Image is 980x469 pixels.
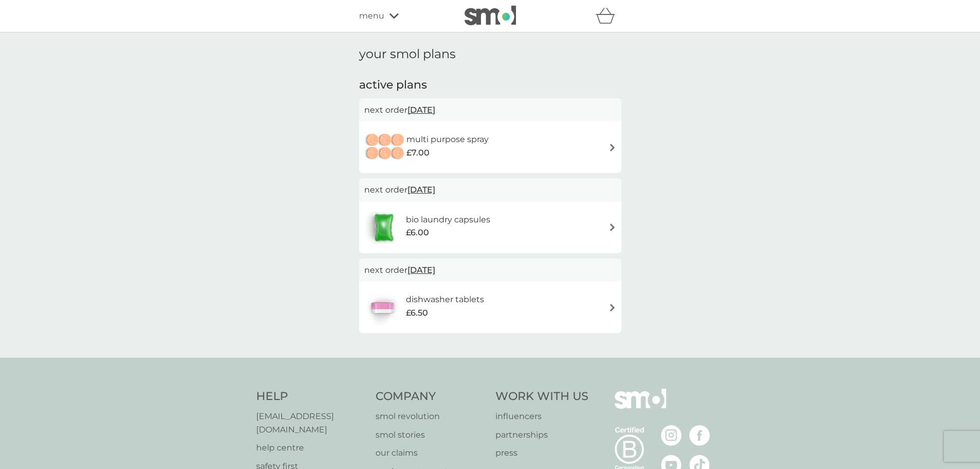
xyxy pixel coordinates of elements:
img: visit the smol Facebook page [689,425,710,446]
p: next order [364,264,616,277]
span: [DATE] [407,180,435,200]
span: £6.50 [406,306,428,320]
h1: your smol plans [359,47,621,62]
h6: multi purpose spray [406,133,489,146]
h4: Help [256,389,366,405]
a: smol stories [376,428,485,442]
img: visit the smol Instagram page [661,425,682,446]
img: smol [465,6,516,25]
h4: Company [376,389,485,405]
span: [DATE] [407,100,435,120]
p: next order [364,183,616,197]
span: menu [359,9,384,23]
div: basket [596,6,621,26]
span: [DATE] [407,260,435,280]
a: smol revolution [376,410,485,423]
a: our claims [376,446,485,460]
a: influencers [495,410,589,423]
h6: dishwasher tablets [406,293,484,306]
img: arrow right [609,304,616,311]
a: press [495,446,589,460]
img: smol [615,389,666,424]
img: arrow right [609,223,616,231]
img: bio laundry capsules [364,210,403,246]
h4: Work With Us [495,389,589,405]
img: multi purpose spray [364,129,406,165]
h2: active plans [359,77,621,93]
a: help centre [256,441,366,455]
a: [EMAIL_ADDRESS][DOMAIN_NAME] [256,410,366,436]
a: partnerships [495,428,589,442]
h6: bio laundry capsules [406,213,490,227]
span: £7.00 [406,146,430,160]
p: next order [364,103,616,117]
span: £6.00 [406,226,429,239]
img: arrow right [609,144,616,151]
img: dishwasher tablets [364,289,400,325]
